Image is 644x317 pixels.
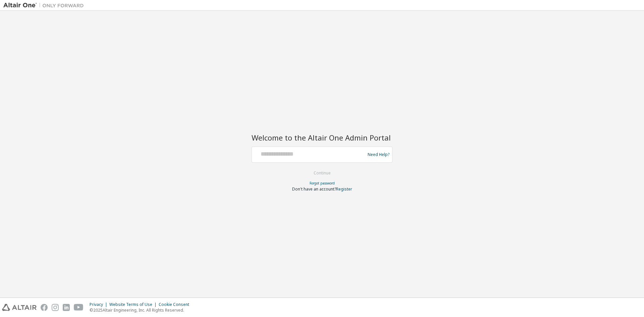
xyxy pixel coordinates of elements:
[90,302,109,307] div: Privacy
[310,181,335,186] a: Forgot password
[3,2,87,9] img: Altair One
[109,302,159,307] div: Website Terms of Use
[2,304,37,311] img: altair_logo.svg
[292,186,336,192] span: Don't have an account?
[336,186,352,192] a: Register
[74,304,84,311] img: youtube.svg
[63,304,70,311] img: linkedin.svg
[41,304,48,311] img: facebook.svg
[90,307,193,313] p: © 2025 Altair Engineering, Inc. All Rights Reserved.
[159,302,193,307] div: Cookie Consent
[52,304,59,311] img: instagram.svg
[252,133,392,142] h2: Welcome to the Altair One Admin Portal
